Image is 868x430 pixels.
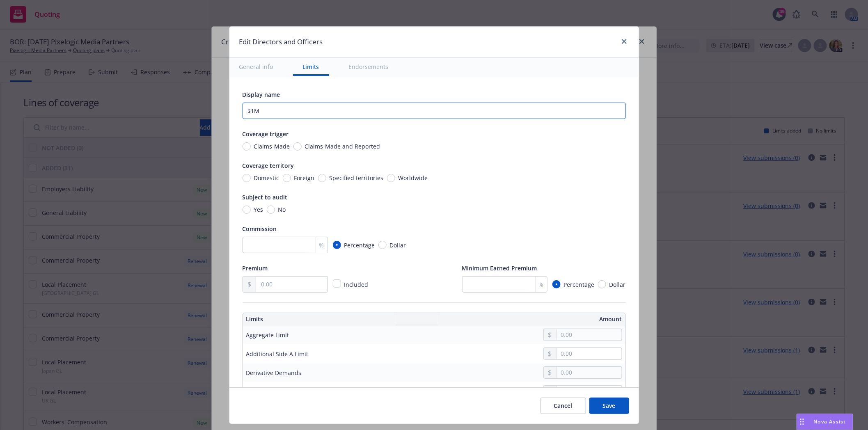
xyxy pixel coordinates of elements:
span: Percentage [564,280,595,289]
span: No [278,205,286,214]
input: 0.00 [557,386,621,397]
div: Side A Retention [246,387,292,396]
span: % [539,280,544,289]
span: Claims-Made and Reported [305,142,380,151]
h1: Edit Directors and Officers [239,37,323,47]
input: 0.00 [256,277,327,292]
div: Aggregate Limit [246,331,289,339]
input: Specified territories [318,174,326,182]
span: Included [344,281,369,288]
span: Coverage territory [243,162,294,169]
input: Dollar [598,280,606,288]
button: Save [589,398,629,414]
span: Specified territories [330,174,384,182]
span: Percentage [344,241,375,249]
input: Domestic [243,174,251,182]
div: Derivative Demands [246,368,302,377]
input: Claims-Made and Reported [293,142,302,151]
input: 0.00 [557,367,621,378]
input: Percentage [333,241,341,249]
span: Worldwide [399,174,428,182]
span: Dollar [609,280,626,289]
span: Commission [243,225,277,233]
button: Limits [293,57,329,76]
button: General info [229,57,283,76]
input: Yes [243,206,251,214]
a: close [619,37,629,46]
input: 0.00 [557,329,621,341]
span: Display name [243,91,280,98]
th: Limits [243,313,396,325]
span: Nova Assist [814,418,846,425]
button: Endorsements [339,57,399,76]
button: Nova Assist [797,414,853,430]
div: Drag to move [797,414,807,430]
span: Dollar [390,241,406,249]
input: No [267,206,275,214]
input: Claims-Made [243,142,251,151]
input: 0.00 [557,348,621,359]
span: Domestic [254,174,279,182]
span: % [319,241,324,249]
span: Foreign [294,174,315,182]
span: Yes [254,205,263,214]
input: Foreign [283,174,291,182]
div: Additional Side A Limit [246,350,309,358]
span: Subject to audit [243,193,288,201]
input: Dollar [378,241,387,249]
span: Minimum Earned Premium [462,264,537,272]
span: Premium [243,264,268,272]
span: Coverage trigger [243,130,289,138]
input: Percentage [552,280,561,288]
span: Claims-Made [254,142,290,151]
button: Cancel [540,398,586,414]
th: Amount [438,313,625,325]
input: Worldwide [387,174,395,182]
